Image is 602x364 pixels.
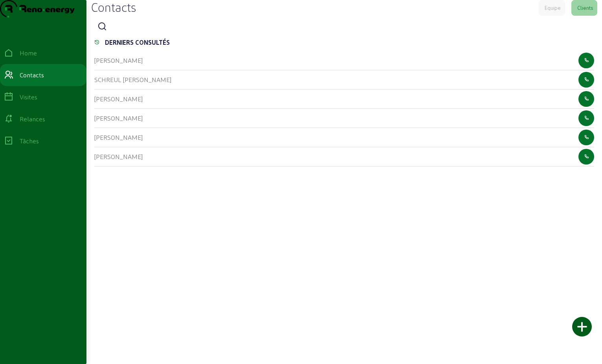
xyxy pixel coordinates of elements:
div: Home [20,48,37,58]
cam-list-title: [PERSON_NAME] [94,95,143,102]
div: Contacts [20,70,44,80]
cam-list-title: [PERSON_NAME] [94,57,143,64]
div: Tâches [20,136,39,146]
div: Visites [20,92,37,102]
div: Clients [577,4,593,11]
div: Relances [20,114,45,124]
cam-list-title: [PERSON_NAME] [94,134,143,141]
div: Equipe [545,4,561,11]
div: DERNIERS CONSULTÉS [105,38,170,47]
cam-list-title: [PERSON_NAME] [94,114,143,122]
cam-list-title: [PERSON_NAME] [94,153,143,160]
cam-list-title: SCHREUL [PERSON_NAME] [94,76,171,83]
